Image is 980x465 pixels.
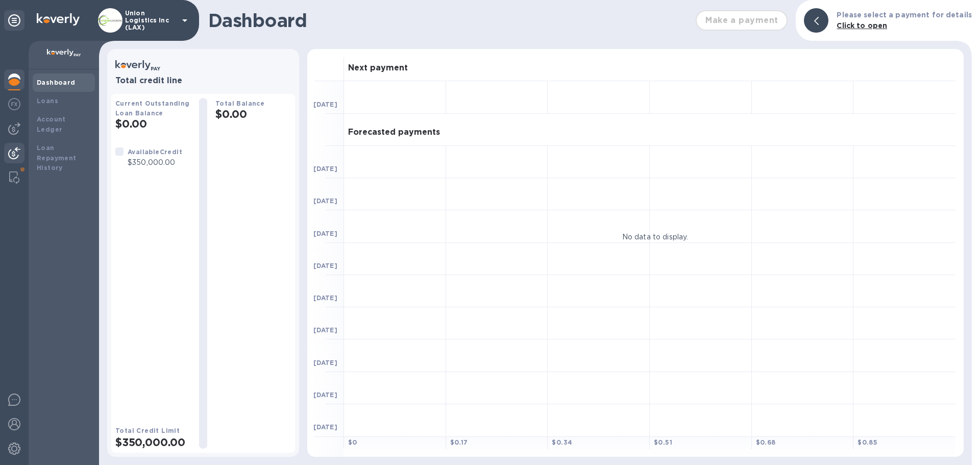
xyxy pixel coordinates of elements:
[115,100,190,117] b: Current Outstanding Loan Balance
[115,117,191,130] h2: $0.00
[128,148,182,156] b: Available Credit
[313,262,337,270] b: [DATE]
[37,144,77,172] b: Loan Repayment History
[622,231,689,242] p: No data to display.
[115,436,191,449] h2: $350,000.00
[313,230,337,237] b: [DATE]
[208,10,691,31] h1: Dashboard
[837,21,887,30] b: Click to open
[215,100,264,107] b: Total Balance
[313,423,337,431] b: [DATE]
[128,157,182,168] p: $350,000.00
[313,294,337,302] b: [DATE]
[348,63,408,73] h3: Next payment
[125,10,176,31] p: Union Logistics Inc (LAX)
[313,359,337,366] b: [DATE]
[4,10,24,31] div: Unpin categories
[115,427,180,434] b: Total Credit Limit
[654,438,672,446] b: $ 0.51
[37,13,80,26] img: Logo
[348,128,440,137] h3: Forecasted payments
[37,115,66,133] b: Account Ledger
[115,76,291,86] h3: Total credit line
[215,108,291,120] h2: $0.00
[450,438,468,446] b: $ 0.17
[37,97,58,105] b: Loans
[857,438,877,446] b: $ 0.85
[837,11,972,19] b: Please select a payment for details
[348,438,357,446] b: $ 0
[313,101,337,108] b: [DATE]
[37,79,76,86] b: Dashboard
[8,98,20,110] img: Foreign exchange
[313,165,337,173] b: [DATE]
[313,197,337,205] b: [DATE]
[313,391,337,399] b: [DATE]
[313,326,337,334] b: [DATE]
[552,438,572,446] b: $ 0.34
[756,438,776,446] b: $ 0.68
